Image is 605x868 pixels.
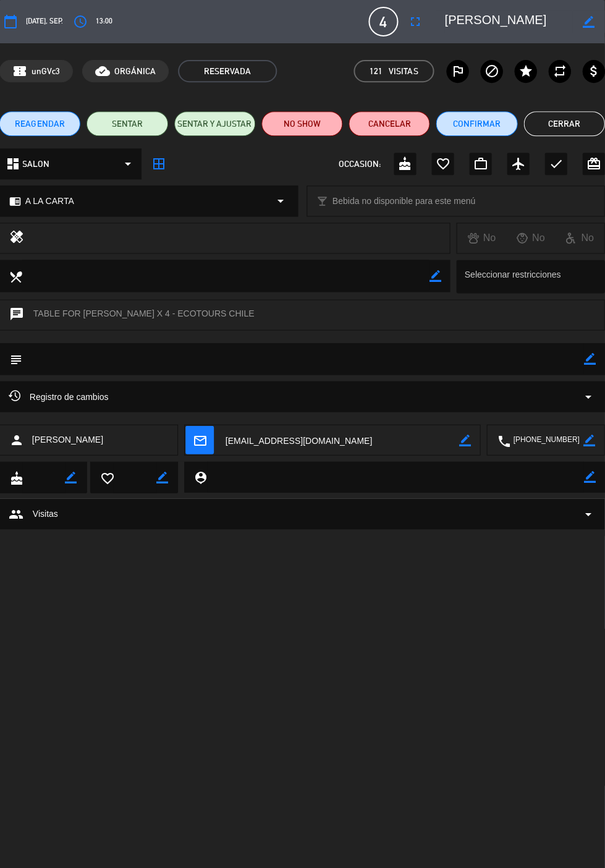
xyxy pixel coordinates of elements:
i: access_time [74,14,88,29]
i: mail_outline [193,433,207,446]
i: fullscreen [408,14,423,29]
span: SALON [23,157,51,171]
span: 13:00 [96,15,113,27]
button: NO SHOW [262,111,343,136]
i: border_color [584,352,596,364]
span: [DATE], sep. [27,15,64,27]
i: airplanemode_active [511,156,526,171]
i: check [549,156,564,171]
button: SENTAR [87,111,168,136]
i: calendar_today [4,14,19,29]
i: work_outline [473,156,488,171]
span: [PERSON_NAME] [33,432,104,446]
i: favorite_border [101,470,114,484]
span: REAGENDAR [16,117,66,130]
i: border_color [157,471,169,483]
i: border_all [152,156,167,171]
span: Visitas [33,506,59,521]
i: arrow_drop_down [121,156,136,171]
i: subject [9,352,23,365]
span: 4 [369,7,399,36]
i: cake [398,156,413,171]
i: local_dining [9,269,23,283]
i: cake [10,470,23,484]
span: group [9,506,24,521]
button: access_time [70,11,92,33]
div: No [556,230,604,246]
div: No [457,230,506,246]
i: border_color [429,270,441,282]
i: border_color [583,16,595,28]
i: favorite_border [436,156,451,171]
i: local_bar [317,195,329,207]
i: border_color [66,471,78,483]
i: person_pin [194,470,208,483]
i: card_giftcard [586,156,601,171]
span: OCCASION: [339,157,381,171]
i: chat [10,306,25,323]
span: RESERVADA [179,60,277,82]
span: 121 [370,64,383,79]
i: local_phone [497,433,510,447]
i: dashboard [6,156,21,171]
span: confirmation_number [13,64,28,79]
button: SENTAR Y AJUSTAR [175,111,256,136]
i: cloud_done [96,64,111,79]
i: chrome_reader_mode [10,195,22,207]
i: outlined_flag [451,64,465,79]
button: fullscreen [405,11,427,33]
div: No [506,230,555,246]
i: healing [10,229,25,247]
button: Cancelar [349,111,430,136]
i: border_color [584,470,596,482]
span: ORGÁNICA [115,64,156,79]
i: star [518,64,533,79]
i: repeat [552,64,567,79]
span: A LA CARTA [26,194,75,208]
i: arrow_drop_down [274,194,289,208]
i: attach_money [586,64,601,79]
span: arrow_drop_down [581,506,596,521]
i: arrow_drop_down [581,389,596,404]
i: person [10,432,25,447]
span: Registro de cambios [9,389,109,404]
i: border_color [583,434,595,446]
i: border_color [459,434,471,446]
button: Confirmar [436,111,517,136]
button: Cerrar [524,111,605,136]
span: unGVc3 [32,64,61,79]
i: block [484,64,499,79]
span: Bebida no disponible para este menú [333,194,476,208]
em: Visitas [389,64,418,79]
